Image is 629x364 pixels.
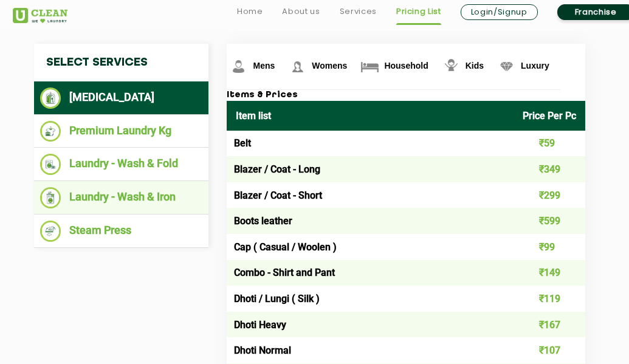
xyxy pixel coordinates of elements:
[461,4,538,20] a: Login/Signup
[227,234,514,260] td: Cap ( Casual / Woolen )
[253,61,275,70] span: Mens
[227,101,514,131] th: Item list
[40,154,61,175] img: Laundry - Wash & Fold
[466,61,484,70] span: Kids
[359,56,380,77] img: Household
[340,4,377,19] a: Services
[40,187,203,208] li: Laundry - Wash & Iron
[396,4,441,19] a: Pricing List
[40,187,61,208] img: Laundry - Wash & Iron
[40,121,61,142] img: Premium Laundry Kg
[227,208,514,234] td: Boots leather
[13,8,67,23] img: UClean Laundry and Dry Cleaning
[40,154,203,175] li: Laundry - Wash & Fold
[227,286,514,312] td: Dhoti / Lungi ( Silk )
[312,61,347,70] span: Womens
[282,4,320,19] a: About us
[441,56,462,77] img: Kids
[227,260,514,286] td: Combo - Shirt and Pant
[227,156,514,182] td: Blazer / Coat - Long
[514,234,585,260] td: ₹99
[227,312,514,338] td: Dhoti Heavy
[40,88,61,109] img: Dry Cleaning
[228,56,249,77] img: Mens
[384,61,428,70] span: Household
[514,131,585,157] td: ₹59
[40,121,203,142] li: Premium Laundry Kg
[40,221,61,242] img: Steam Press
[521,61,549,70] span: Luxury
[34,44,209,81] h4: Select Services
[514,286,585,312] td: ₹119
[40,221,203,242] li: Steam Press
[514,260,585,286] td: ₹149
[227,131,514,157] td: Belt
[227,182,514,208] td: Blazer / Coat - Short
[514,156,585,182] td: ₹349
[514,208,585,234] td: ₹599
[227,337,514,363] td: Dhoti Normal
[514,182,585,208] td: ₹299
[40,88,203,109] li: [MEDICAL_DATA]
[237,4,263,19] a: Home
[514,337,585,363] td: ₹107
[514,312,585,338] td: ₹167
[227,90,585,101] h3: Items & Prices
[496,56,517,77] img: Luxury
[514,101,585,131] th: Price Per Pc
[287,56,308,77] img: Womens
